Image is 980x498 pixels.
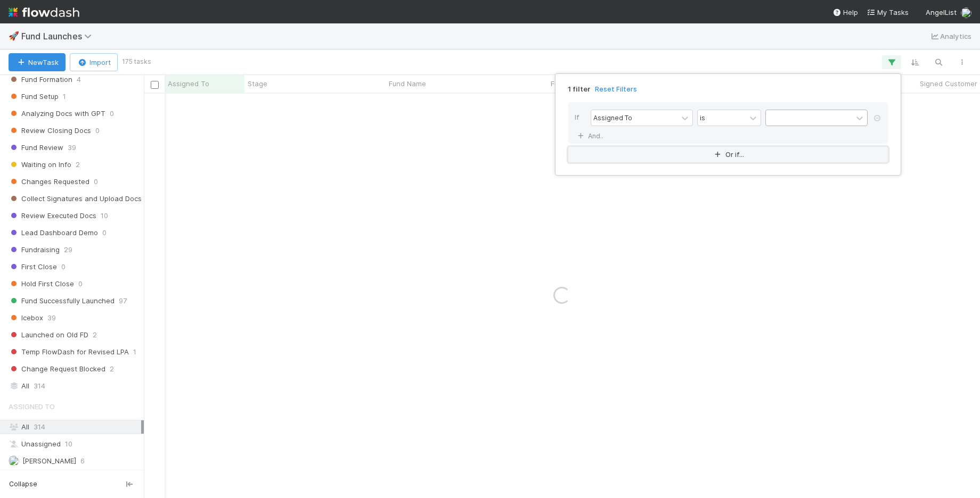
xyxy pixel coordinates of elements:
[568,85,591,94] span: 1 filter
[575,110,591,128] div: If
[568,147,888,162] button: Or if...
[700,113,705,122] div: is
[595,85,637,94] a: Reset Filters
[593,113,632,122] div: Assigned To
[575,128,608,144] a: And..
